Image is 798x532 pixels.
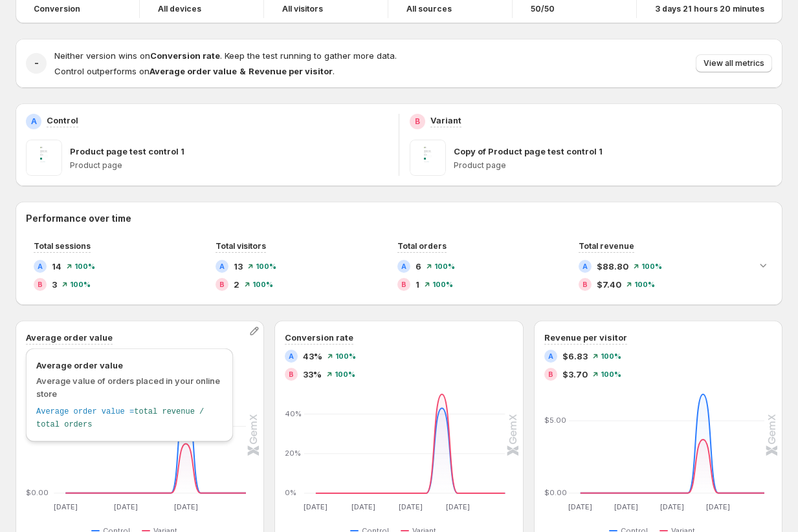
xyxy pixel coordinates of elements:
text: [DATE] [568,502,592,511]
h2: A [401,262,406,270]
text: [DATE] [174,502,198,511]
span: Average value of orders placed in your online store [36,376,220,399]
h3: Average order value [26,331,113,344]
text: [DATE] [399,502,423,511]
button: View all metrics [696,54,772,72]
span: 100% [432,281,453,288]
span: Total revenue [579,241,634,251]
span: 2 [234,278,239,291]
text: [DATE] [660,502,684,511]
span: 43% [303,350,322,363]
span: 100% [70,281,91,288]
span: 50/50 [531,4,555,14]
h2: A [31,116,37,127]
p: Product page [454,160,772,171]
strong: Conversion rate [150,50,220,61]
h4: All visitors [282,4,323,14]
span: 33% [303,368,322,381]
h2: B [38,281,43,288]
h2: A [219,262,225,270]
h2: A [548,352,553,360]
span: $6.83 [562,350,588,363]
text: $0.00 [544,488,567,497]
p: Variant [430,114,461,127]
text: [DATE] [706,502,730,511]
h2: B [289,370,294,378]
span: 100% [601,352,621,360]
h2: Performance over time [26,212,772,225]
text: 40% [285,409,302,418]
h2: A [289,352,294,360]
span: $3.70 [562,368,588,381]
h2: A [582,262,588,270]
strong: Average order value [150,66,237,76]
span: 100% [641,262,662,270]
span: 100% [634,281,655,288]
h4: All sources [406,4,452,14]
h2: B [219,281,225,288]
span: 100% [335,352,356,360]
h2: - [34,57,39,70]
span: 100% [256,262,276,270]
h4: All devices [158,4,201,14]
span: 100% [601,370,621,378]
span: Neither version wins on . Keep the test running to gather more data. [54,50,397,61]
text: $0.00 [26,488,49,497]
text: [DATE] [446,502,470,511]
p: Copy of Product page test control 1 [454,145,603,158]
span: Average order value [36,359,223,372]
span: $88.80 [597,260,628,273]
span: 100% [335,370,355,378]
text: $5.00 [544,416,566,425]
span: 14 [52,260,61,273]
span: 3 [52,278,57,291]
p: Product page [70,160,388,171]
h2: B [582,281,588,288]
text: [DATE] [114,502,138,511]
h2: B [415,116,420,127]
img: Copy of Product page test control 1 [410,140,446,176]
text: [DATE] [54,502,78,511]
span: $7.40 [597,278,621,291]
span: 13 [234,260,243,273]
span: Total visitors [216,241,266,251]
strong: Revenue per visitor [249,66,333,76]
span: Total sessions [34,241,91,251]
span: 100% [252,281,273,288]
text: 20% [285,449,301,458]
h3: Revenue per visitor [544,331,627,344]
text: 0% [285,488,296,497]
span: 3 days 21 hours 20 minutes [655,4,764,14]
span: View all metrics [704,58,764,69]
span: 1 [416,278,419,291]
span: 6 [416,260,421,273]
span: Control outperforms on . [54,66,335,76]
span: Total orders [397,241,447,251]
span: 100% [74,262,95,270]
text: [DATE] [304,502,328,511]
h2: A [38,262,43,270]
text: [DATE] [614,502,638,511]
p: Product page test control 1 [70,145,184,158]
span: Conversion [34,4,80,14]
button: Expand chart [754,256,772,274]
span: 100% [434,262,455,270]
text: [DATE] [351,502,375,511]
span: Average order value = [36,407,134,416]
img: Product page test control 1 [26,140,62,176]
h2: B [548,370,553,378]
h3: Conversion rate [285,331,353,344]
strong: & [239,66,246,76]
h2: B [401,281,406,288]
p: Control [47,114,78,127]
